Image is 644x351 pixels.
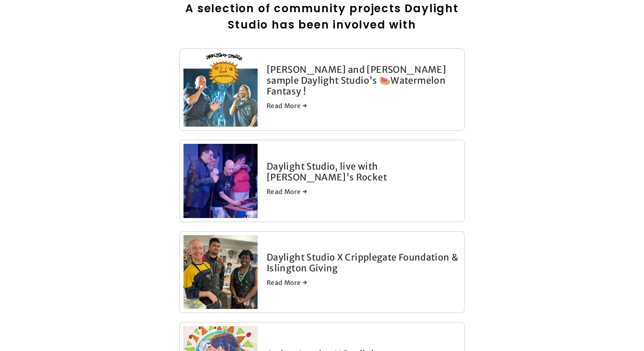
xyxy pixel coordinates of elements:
h2: A selection of community projects Daylight Studio has been involved with [179,0,465,33]
a: Daylight Studio, live with Robyn's Rocket [183,144,267,218]
a: Read More → [267,101,461,110]
a: Read More → [267,278,461,287]
img: Daylight Studio X Cripplegate Foundation &amp; Islington Giving [183,225,258,318]
a: Daylight Studio, live with [PERSON_NAME]'s Rocket [267,161,387,183]
a: Daylight Studio X Cripplegate Foundation &amp; Islington Giving [183,235,267,309]
a: Daylight Studio X Cripplegate Foundation & Islington Giving [267,251,458,274]
a: [PERSON_NAME] and [PERSON_NAME] sample Daylight Studio's 🍉Watermelon Fantasy ! [267,64,446,97]
a: Read More → [267,187,461,196]
img: Snoop Dogg and Dr. Dre sample Daylight Studio's 🍉Watermelon Fantasy ! [177,52,264,127]
img: Daylight Studio, live with Robyn's Rocket [183,144,258,218]
a: Snoop Dogg and Dr. Dre sample Daylight Studio's 🍉Watermelon Fantasy ! [183,52,267,127]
